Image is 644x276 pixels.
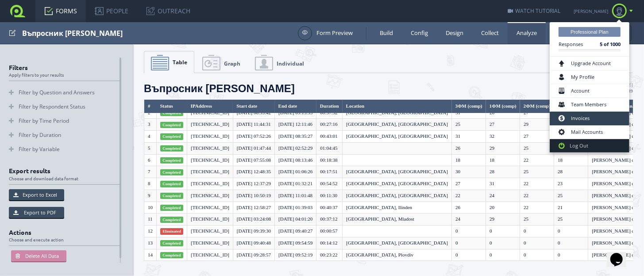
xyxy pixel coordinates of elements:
a: Mail Accounts [551,125,628,139]
span: Completed [160,157,183,163]
td: [DATE] 07:55:08 [233,154,274,166]
span: Eliminated [160,228,183,234]
td: [TECHNICAL_ID] [187,142,233,154]
th: Duration [316,100,343,113]
td: [DATE] 09:54:59 [275,237,316,249]
span: Въпросник [PERSON_NAME] [144,82,295,94]
td: 25 [520,142,554,154]
td: [TECHNICAL_ID] [187,154,233,166]
td: [GEOGRAPHIC_DATA], Ilinden [343,202,452,214]
span: Edit [9,27,16,39]
h2: Filters [9,64,129,81]
td: 31 [486,178,520,190]
td: 9 [144,190,157,202]
td: 0 [452,225,486,237]
th: 2ФМ (comp) [520,100,554,113]
td: 0 [452,237,486,249]
a: Filter by Question and Answers [9,86,120,100]
td: [TECHNICAL_ID] [187,178,233,190]
td: [GEOGRAPHIC_DATA], [GEOGRAPHIC_DATA] [343,131,452,143]
td: 00:14:12 [316,237,343,249]
td: 25 [554,190,588,202]
td: 00:54:52 [316,178,343,190]
span: Apply filters to your results [9,72,129,77]
td: 27 [486,119,520,131]
td: 0 [486,237,520,249]
td: [DATE] 01:32:21 [275,178,316,190]
a: Filter by Variable [9,142,120,156]
td: [DATE] 04:01:20 [275,214,316,225]
a: Upgrade Account [551,57,628,70]
td: 32 [486,131,520,143]
td: 00:23:22 [316,249,343,261]
td: 7 [144,166,157,178]
a: My Profile [551,70,628,84]
td: [DATE] 03:24:08 [233,214,274,225]
td: [TECHNICAL_ID] [187,237,233,249]
span: Completed [160,145,183,152]
th: # [144,100,157,113]
a: Filter by Time Period [9,114,120,128]
td: [DATE] 08:13:46 [275,154,316,166]
td: 22 [520,190,554,202]
td: 28 [486,166,520,178]
td: 24 [452,214,486,225]
td: 0 [554,249,588,261]
button: Delete All Data [11,250,66,261]
td: 00:43:01 [316,131,343,143]
td: 22 [520,178,554,190]
span: Completed [160,217,183,223]
a: Build [371,22,402,44]
td: [DATE] 09:28:57 [233,249,274,261]
h2: Export results [9,167,129,184]
td: 5 [144,142,157,154]
td: [DATE] 02:52:29 [275,142,316,154]
td: 18 [486,154,520,166]
a: Invoices [551,112,628,125]
td: 0 [486,225,520,237]
th: End date [275,100,316,113]
td: [DATE] 09:40:48 [233,237,274,249]
td: [GEOGRAPHIC_DATA], Plovdiv [343,249,452,261]
td: 11 [144,214,157,225]
td: [GEOGRAPHIC_DATA], Mladost [343,214,452,225]
td: 26 [452,202,486,214]
span: Completed [160,122,183,128]
td: [DATE] 01:47:44 [233,142,274,154]
td: [DATE] 11:01:48 [275,190,316,202]
a: Account [551,84,628,98]
td: 0 [486,249,520,261]
td: 4 [144,131,157,143]
td: 00:11:30 [316,190,343,202]
a: WATCH TUTORIAL [508,7,560,15]
td: 00:27:16 [316,119,343,131]
td: 29 [486,214,520,225]
a: Form Preview [298,26,353,40]
td: [DATE] 01:06:26 [275,166,316,178]
td: [GEOGRAPHIC_DATA], [GEOGRAPHIC_DATA] [343,178,452,190]
td: 22 [452,190,486,202]
span: Completed [160,240,183,246]
a: Filter by Duration [9,128,120,142]
td: [TECHNICAL_ID] [187,202,233,214]
button: Export to PDF [9,207,64,218]
td: 0 [554,225,588,237]
td: [DATE] 01:39:03 [275,202,316,214]
td: [TECHNICAL_ID] [187,214,233,225]
td: 3 [144,119,157,131]
td: [GEOGRAPHIC_DATA], [GEOGRAPHIC_DATA] [343,190,452,202]
span: Completed [160,133,183,140]
td: 27 [452,178,486,190]
td: 00:17:51 [316,166,343,178]
td: 0 [520,237,554,249]
td: 0 [520,249,554,261]
td: 0 [452,249,486,261]
td: [TECHNICAL_ID] [187,119,233,131]
a: Log Out [550,139,629,152]
th: Location [343,100,452,113]
td: [GEOGRAPHIC_DATA], [GEOGRAPHIC_DATA] [343,237,452,249]
td: 31 [452,131,486,143]
iframe: chat widget [607,241,635,267]
td: [TECHNICAL_ID] [187,225,233,237]
td: 6 [144,154,157,166]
